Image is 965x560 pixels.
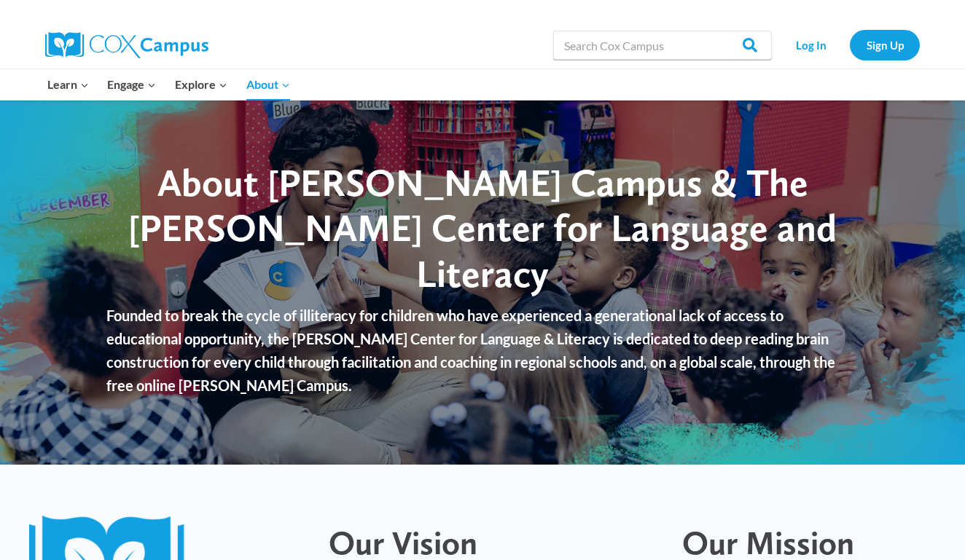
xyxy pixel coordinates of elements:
input: Search Cox Campus [553,31,772,60]
a: Sign Up [850,30,920,60]
nav: Primary Navigation [38,69,299,100]
p: Founded to break the cycle of illiteracy for children who have experienced a generational lack of... [106,304,858,397]
a: Log In [779,30,843,60]
nav: Secondary Navigation [779,30,920,60]
span: Explore [175,75,227,94]
span: Learn [47,75,89,94]
span: About [246,75,290,94]
span: About [PERSON_NAME] Campus & The [PERSON_NAME] Center for Language and Literacy [128,159,837,296]
span: Engage [107,75,156,94]
img: Cox Campus [45,32,208,58]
